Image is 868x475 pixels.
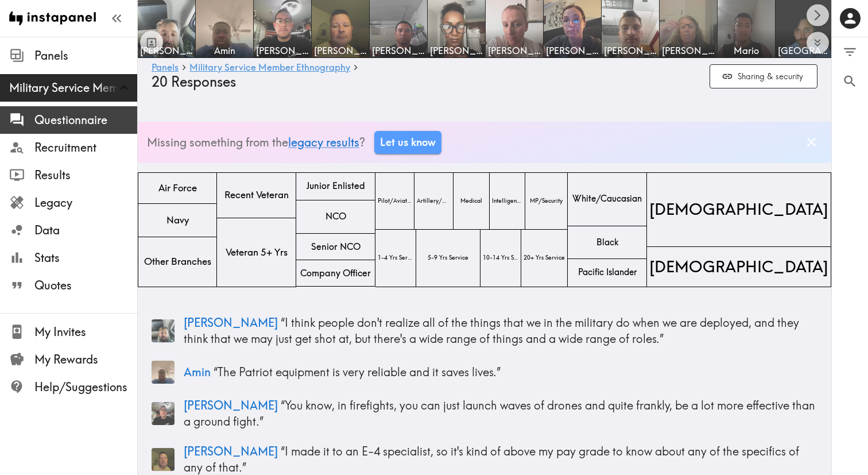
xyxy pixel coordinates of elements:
span: 5-9 Yrs Service [425,252,471,264]
span: Search [842,74,858,89]
span: Intelligence [490,195,525,207]
span: 20+ Yrs Service [521,252,567,264]
p: “ I think people don't realize all of the things that we in the military do when we are deployed,... [184,315,817,347]
span: [DEMOGRAPHIC_DATA] [647,196,831,222]
span: Black [594,234,621,251]
img: Panelist thumbnail [152,402,175,425]
span: [PERSON_NAME] [256,44,309,57]
span: Military Service Member Ethnography [9,80,137,96]
span: Data [34,222,137,238]
button: Expand to show all items [807,32,829,54]
span: My Invites [34,324,137,340]
span: Amin [198,44,251,57]
span: [PERSON_NAME] [372,44,425,57]
span: Air Force [156,179,199,197]
img: Panelist thumbnail [152,319,175,342]
span: Pacific Islander [576,264,639,281]
span: [PERSON_NAME] [140,44,193,57]
p: Missing something from the ? [147,134,365,150]
a: Panelist thumbnail[PERSON_NAME] “You know, in firefights, you can just launch waves of drones and... [152,393,817,434]
span: 1-4 Yrs Service [375,252,416,264]
span: [PERSON_NAME] [604,44,657,57]
a: Let us know [374,131,441,154]
span: NCO [323,208,348,225]
span: Junior Enlisted [304,177,367,195]
span: Artillery/Missile [414,195,453,207]
span: [PERSON_NAME] [430,44,483,57]
button: Dismiss banner [801,132,822,153]
span: [GEOGRAPHIC_DATA] [778,44,831,57]
span: [PERSON_NAME] [546,44,599,57]
button: Toggle between responses and questions [140,31,163,54]
span: Pilot/Aviation [375,195,414,207]
button: Scroll right [807,4,829,26]
span: Results [34,167,137,183]
span: Questionnaire [34,112,137,128]
img: Panelist thumbnail [152,448,175,471]
span: [PERSON_NAME] [488,44,541,57]
a: legacy results [288,135,359,149]
span: [PERSON_NAME] [184,444,278,458]
span: 10-14 Yrs Service [480,252,521,264]
span: Legacy [34,195,137,211]
span: Quotes [34,277,137,294]
span: Veteran 5+ Yrs [223,244,290,261]
span: Filter Responses [842,44,858,60]
span: Help/Suggestions [34,379,137,395]
button: Sharing & security [710,64,817,89]
img: Panelist thumbnail [152,361,175,384]
span: Recent Veteran [222,186,291,204]
span: [PERSON_NAME] [184,315,278,330]
span: Stats [34,250,137,266]
button: Filter Responses [832,37,868,67]
span: Medical [458,195,485,207]
span: White/Caucasian [570,191,644,207]
span: Amin [184,365,211,379]
span: Navy [164,211,191,229]
p: “ You know, in firefights, you can just launch waves of drones and quite frankly, be a lot more e... [184,397,817,430]
p: “ The Patriot equipment is very reliable and it saves lives. ” [184,364,817,380]
span: [PERSON_NAME] [314,44,367,57]
a: Panelist thumbnail[PERSON_NAME] “I think people don't realize all of the things that we in the mi... [152,310,817,352]
span: Senior NCO [309,238,363,256]
a: Military Service Member Ethnography [189,63,350,74]
span: MP/Security [528,195,565,207]
a: Panelist thumbnailAmin “The Patriot equipment is very reliable and it saves lives.” [152,356,817,388]
span: [DEMOGRAPHIC_DATA] [647,253,831,280]
span: Mario [720,44,773,57]
span: [PERSON_NAME] [184,398,278,412]
span: Other Branches [142,253,214,271]
span: Panels [34,48,137,64]
span: Recruitment [34,140,137,156]
span: Company Officer [298,265,373,282]
span: 20 Responses [152,74,236,90]
a: Panels [152,63,179,74]
button: Search [832,67,868,96]
span: [PERSON_NAME] [662,44,715,57]
span: My Rewards [34,352,137,368]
